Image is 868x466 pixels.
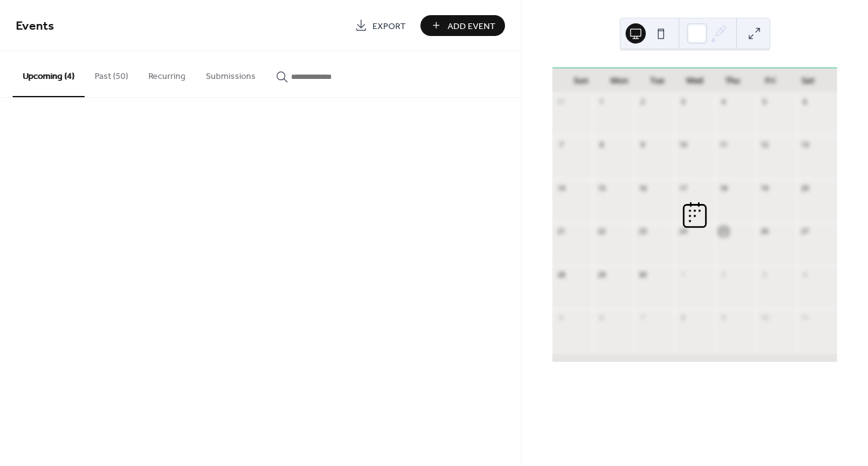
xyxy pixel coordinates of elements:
div: 15 [597,183,606,193]
div: Thu [713,68,751,93]
div: 30 [638,270,647,279]
div: 10 [678,140,687,150]
div: 13 [800,140,810,150]
div: 16 [638,183,647,193]
div: 17 [678,183,687,193]
span: Export [372,20,406,33]
div: 26 [759,227,769,236]
div: 10 [759,313,769,322]
div: 7 [556,140,566,150]
div: 5 [556,313,566,322]
div: Fri [751,68,789,93]
a: Export [345,15,415,36]
div: 28 [556,270,566,279]
div: 22 [597,227,606,236]
div: 1 [597,97,606,107]
div: 12 [759,140,769,150]
div: Tue [638,68,676,93]
div: 8 [678,313,687,322]
div: Mon [600,68,638,93]
div: 4 [800,270,810,279]
div: 3 [678,97,687,107]
div: 6 [800,97,810,107]
div: Wed [676,68,714,93]
button: Past (50) [85,51,138,96]
div: 2 [719,270,728,279]
button: Recurring [138,51,196,96]
span: Events [16,14,54,39]
div: 23 [638,227,647,236]
button: Upcoming (4) [13,51,85,97]
div: 5 [759,97,769,107]
div: 27 [800,227,810,236]
div: 7 [638,313,647,322]
div: Sat [789,68,827,93]
div: 4 [719,97,728,107]
span: Add Event [448,20,496,33]
div: 25 [719,227,728,236]
div: 1 [678,270,687,279]
div: 29 [597,270,606,279]
div: 11 [800,313,810,322]
div: 3 [759,270,769,279]
div: 8 [597,140,606,150]
div: 24 [678,227,687,236]
div: 31 [556,97,566,107]
div: 2 [638,97,647,107]
div: Sun [562,68,600,93]
div: 20 [800,183,810,193]
button: Submissions [196,51,266,96]
div: 14 [556,183,566,193]
div: 9 [719,313,728,322]
div: 21 [556,227,566,236]
div: 9 [638,140,647,150]
div: 18 [719,183,728,193]
div: 11 [719,140,728,150]
div: 19 [759,183,769,193]
button: Add Event [420,15,505,36]
div: 6 [597,313,606,322]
